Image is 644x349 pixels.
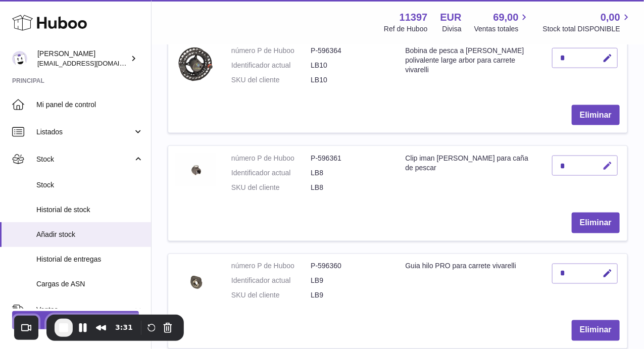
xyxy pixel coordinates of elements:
[176,154,216,186] img: Clip iman sujeta ninfa para caña de pescar
[176,262,216,302] img: Guia hilo PRO para carrete vivarelli
[231,75,311,85] dt: SKU del cliente
[231,154,311,163] dt: número P de Huboo
[311,61,390,70] dd: LB10
[231,183,311,192] dt: SKU del cliente
[311,276,390,286] dd: LB9
[37,59,148,67] span: [EMAIL_ADDRESS][DOMAIN_NAME]
[572,320,620,341] button: Eliminar
[400,11,428,24] strong: 11397
[36,180,143,190] span: Stock
[311,168,390,178] dd: LB8
[384,24,427,34] div: Ref de Huboo
[231,276,311,286] dt: Identificador actual
[311,262,390,271] dd: P-596360
[4,32,147,43] h3: Estilo
[601,11,620,24] span: 0,00
[36,305,133,315] span: Ventas
[12,51,27,66] img: info@luckybur.com
[36,100,143,110] span: Mi panel de control
[12,70,28,79] span: 16 px
[4,4,147,13] div: Outline
[36,230,143,239] span: Añadir stock
[474,24,530,34] span: Ventas totales
[398,146,545,205] td: Clip iman [PERSON_NAME] para caña de pescar
[311,291,390,301] dd: LB9
[36,205,143,215] span: Historial de stock
[12,311,139,329] a: Cerrar sesión
[231,291,311,301] dt: SKU del cliente
[572,213,620,233] button: Eliminar
[311,154,390,163] dd: P-596361
[543,24,632,34] span: Stock total DISPONIBLE
[311,75,390,85] dd: LB10
[442,24,462,34] div: Divisa
[231,46,311,56] dt: número P de Huboo
[543,11,632,34] a: 0,00 Stock total DISPONIBLE
[15,13,55,22] a: Back to Top
[4,61,62,70] label: Tamaño de fuente
[231,61,311,70] dt: Identificador actual
[36,127,133,137] span: Listados
[572,105,620,126] button: Eliminar
[231,262,311,271] dt: número P de Huboo
[36,155,133,164] span: Stock
[440,11,462,24] strong: EUR
[36,279,143,289] span: Cargas de ASN
[474,11,530,34] a: 69,00 Ventas totales
[37,49,128,68] div: [PERSON_NAME]
[36,255,143,264] span: Historial de entregas
[176,46,216,82] img: Bobina de pesca a mosca polivalente large arbor para carrete vivarelli
[398,38,545,97] td: Bobina de pesca a [PERSON_NAME] polivalente large arbor para carrete vivarelli
[231,168,311,178] dt: Identificador actual
[311,183,390,192] dd: LB8
[311,46,390,56] dd: P-596364
[398,254,545,313] td: Guia hilo PRO para carrete vivarelli
[493,11,519,24] span: 69,00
